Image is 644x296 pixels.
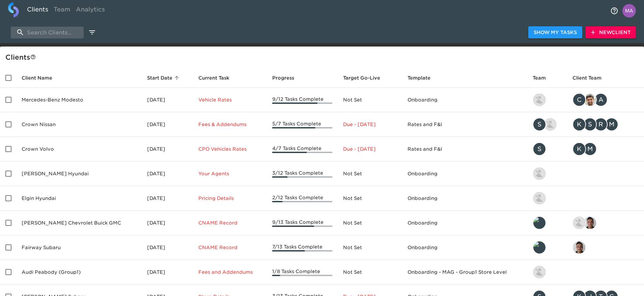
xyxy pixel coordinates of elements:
img: leland@roadster.com [533,217,545,229]
td: [DATE] [142,137,193,161]
img: kevin.lo@roadster.com [533,192,545,204]
td: Not Set [338,235,402,260]
div: savannah@roadster.com, austin@roadster.com [533,118,562,131]
img: Profile [622,4,636,18]
div: Client s [5,52,641,63]
div: savannah@roadster.com [533,142,562,156]
a: Analytics [73,2,108,19]
div: kwilson@crowncars.com, sparent@crowncars.com, rrobins@crowncars.com, mcooley@crowncars.com [572,118,639,131]
span: Current Task [198,74,238,82]
button: notifications [606,3,622,19]
span: New Client [591,28,631,37]
p: Due - [DATE] [343,121,397,128]
td: Onboarding [402,88,527,112]
td: Audi Peabody (Group1) [16,260,142,285]
td: [DATE] [142,235,193,260]
td: [DATE] [142,88,193,112]
div: nikko.foster@roadster.com, sai@simplemnt.com [572,216,639,230]
td: Elgin Hyundai [16,186,142,211]
div: A [594,93,608,107]
span: Team [533,74,555,82]
div: kevin.lo@roadster.com [533,191,562,205]
div: leland@roadster.com [533,241,562,254]
span: Template [408,74,439,82]
p: Fees and Addendums [198,269,262,275]
img: sai@simplemnt.com [584,217,596,229]
td: [DATE] [142,260,193,285]
img: kevin.lo@roadster.com [533,168,545,180]
td: Not Set [338,260,402,285]
div: C [572,93,586,107]
img: sandeep@simplemnt.com [584,94,596,106]
td: 1/8 Tasks Complete [267,260,337,285]
div: K [572,142,586,156]
td: 9/12 Tasks Complete [267,88,337,112]
span: Target Go-Live [343,74,389,82]
span: Show My Tasks [534,28,577,37]
svg: This is a list of all of your clients and clients shared with you [30,54,36,60]
span: Client Team [572,74,610,82]
td: Onboarding [402,186,527,211]
div: M [583,142,597,156]
span: This is the next Task in this Hub that should be completed [198,74,229,82]
div: S [583,118,597,131]
td: [PERSON_NAME] Hyundai [16,161,142,186]
p: Fees & Addendums [198,121,262,128]
td: Not Set [338,186,402,211]
div: leland@roadster.com [533,216,562,230]
td: Mercedes-Benz Modesto [16,88,142,112]
span: Client Name [22,74,61,82]
td: Fairway Subaru [16,235,142,260]
td: Rates and F&I [402,137,527,161]
img: austin@roadster.com [544,118,556,130]
div: R [594,118,608,131]
td: Not Set [338,88,402,112]
td: [PERSON_NAME] Chevrolet Buick GMC [16,211,142,235]
img: logo [8,2,19,17]
span: Start Date [147,74,181,82]
td: Not Set [338,211,402,235]
td: 5/7 Tasks Complete [267,112,337,137]
p: Pricing Details [198,195,262,202]
input: search [11,27,84,38]
div: clayton.mandel@roadster.com, sandeep@simplemnt.com, angelique.nurse@roadster.com [572,93,639,107]
p: CPO Vehicles Rates [198,146,262,152]
div: sai@simplemnt.com [572,241,639,254]
span: Progress [272,74,303,82]
a: Team [51,2,73,19]
span: Target Go-Live [343,74,380,82]
button: NewClient [586,26,636,39]
div: K [572,118,586,131]
div: kevin.lo@roadster.com [533,167,562,180]
div: M [605,118,618,131]
td: [DATE] [142,112,193,137]
td: [DATE] [142,211,193,235]
td: Not Set [338,161,402,186]
img: nikko.foster@roadster.com [573,217,585,229]
div: S [533,142,546,156]
td: Onboarding [402,161,527,186]
td: Crown Volvo [16,137,142,161]
p: CNAME Record [198,244,262,251]
td: Onboarding - MAG - Group1 Store Level [402,260,527,285]
td: Rates and F&I [402,112,527,137]
td: Onboarding [402,211,527,235]
p: Your Agents [198,170,262,177]
td: 7/13 Tasks Complete [267,235,337,260]
td: 4/7 Tasks Complete [267,137,337,161]
td: [DATE] [142,161,193,186]
p: Vehicle Rates [198,96,262,103]
td: Crown Nissan [16,112,142,137]
p: CNAME Record [198,219,262,226]
img: nikko.foster@roadster.com [533,266,545,278]
td: Onboarding [402,235,527,260]
img: sai@simplemnt.com [573,241,585,254]
button: Show My Tasks [528,26,582,39]
p: Due - [DATE] [343,146,397,152]
td: 9/13 Tasks Complete [267,211,337,235]
img: kevin.lo@roadster.com [533,94,545,106]
div: kevin.lo@roadster.com [533,93,562,107]
img: leland@roadster.com [533,241,545,254]
div: S [533,118,546,131]
a: Clients [24,2,51,19]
